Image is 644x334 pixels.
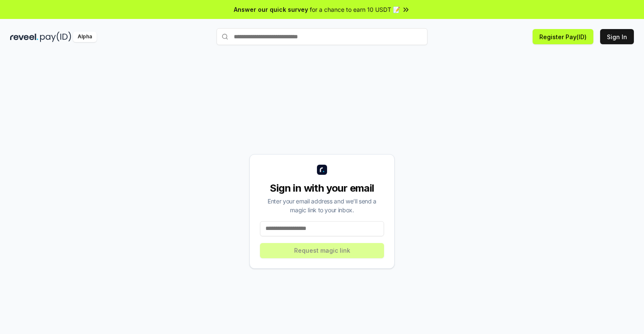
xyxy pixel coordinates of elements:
div: Alpha [73,32,97,42]
img: logo_small [317,165,327,175]
button: Register Pay(ID) [533,29,593,44]
span: for a chance to earn 10 USDT 📝 [310,5,400,14]
div: Enter your email address and we’ll send a magic link to your inbox. [260,197,384,214]
span: Answer our quick survey [234,5,308,14]
button: Sign In [600,29,634,44]
div: Sign in with your email [260,182,384,195]
img: reveel_dark [10,32,38,42]
img: pay_id [40,32,71,42]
